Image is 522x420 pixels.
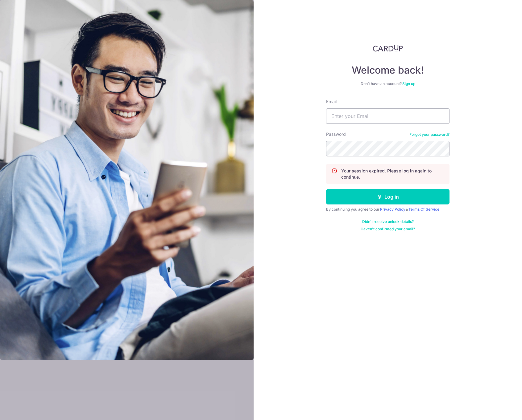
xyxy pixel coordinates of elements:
label: Email [326,99,337,105]
a: Forgot your password? [409,132,449,137]
a: Didn't receive unlock details? [362,219,414,224]
label: Password [326,131,346,137]
img: CardUp Logo [373,44,403,52]
input: Enter your Email [326,108,449,124]
a: Haven't confirmed your email? [361,227,415,232]
p: Your session expired. Please log in again to continue. [341,168,444,180]
a: Terms Of Service [408,207,439,212]
a: Privacy Policy [380,207,405,212]
h4: Welcome back! [326,64,449,76]
div: By continuing you agree to our & [326,207,449,212]
div: Don’t have an account? [326,81,449,86]
a: Sign up [402,81,415,86]
button: Log in [326,189,449,204]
